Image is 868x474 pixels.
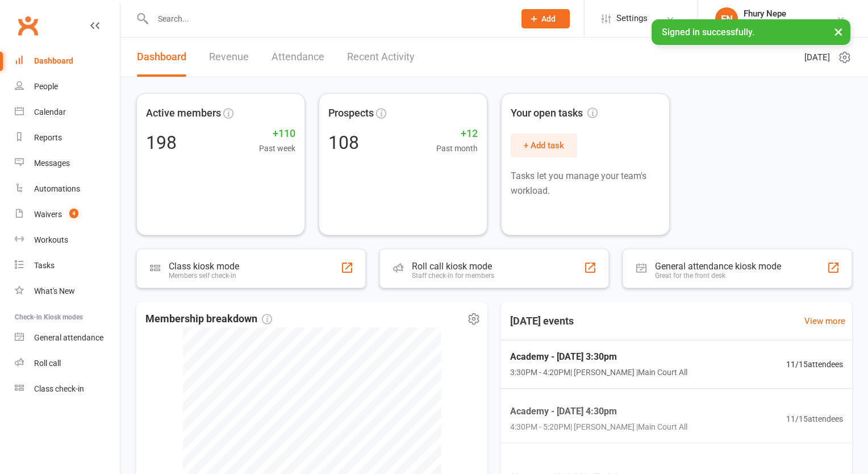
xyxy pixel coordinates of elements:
[521,9,570,28] button: Add
[511,105,598,122] span: Your open tasks
[259,126,295,142] span: +110
[34,107,66,117] div: Calendar
[34,384,84,393] div: Class check-in
[34,133,62,142] div: Reports
[510,421,687,434] span: 4:30PM - 5:20PM | [PERSON_NAME] | Main Court All
[15,202,120,227] a: Waivers 4
[786,413,843,425] span: 11 / 15 attendees
[169,272,239,280] div: Members self check-in
[15,151,120,176] a: Messages
[412,261,494,272] div: Roll call kiosk mode
[15,74,120,99] a: People
[511,134,577,157] button: + Add task
[328,134,359,152] div: 108
[34,56,73,65] div: Dashboard
[510,350,687,364] span: Academy - [DATE] 3:30pm
[149,11,507,27] input: Search...
[436,142,478,155] span: Past month
[541,14,556,23] span: Add
[259,142,295,155] span: Past week
[34,286,75,296] div: What's New
[15,351,120,376] a: Roll call
[34,82,58,91] div: People
[15,125,120,151] a: Reports
[436,126,478,142] span: +12
[828,19,849,44] button: ×
[272,38,324,77] a: Attendance
[347,38,415,77] a: Recent Activity
[146,134,177,152] div: 198
[511,169,660,198] p: Tasks let you manage your team's workload.
[145,311,272,327] span: Membership breakdown
[34,210,62,219] div: Waivers
[146,105,221,122] span: Active members
[34,184,80,193] div: Automations
[786,358,843,371] span: 11 / 15 attendees
[15,253,120,278] a: Tasks
[715,7,738,30] div: FN
[69,209,78,218] span: 4
[15,99,120,125] a: Calendar
[15,176,120,202] a: Automations
[34,359,61,368] div: Roll call
[501,311,583,331] h3: [DATE] events
[804,314,845,328] a: View more
[15,227,120,253] a: Workouts
[510,404,687,419] span: Academy - [DATE] 4:30pm
[328,105,374,122] span: Prospects
[137,38,186,77] a: Dashboard
[14,11,42,40] a: Clubworx
[655,272,781,280] div: Great for the front desk
[412,272,494,280] div: Staff check-in for members
[510,366,687,379] span: 3:30PM - 4:20PM | [PERSON_NAME] | Main Court All
[34,261,55,270] div: Tasks
[15,325,120,351] a: General attendance kiosk mode
[662,27,754,38] span: Signed in successfully.
[34,235,68,244] div: Workouts
[15,48,120,74] a: Dashboard
[744,9,809,19] div: Fhury Nepe
[744,19,809,29] div: Coastal Basketball
[209,38,249,77] a: Revenue
[34,159,70,168] div: Messages
[616,6,648,31] span: Settings
[169,261,239,272] div: Class kiosk mode
[804,51,830,64] span: [DATE]
[655,261,781,272] div: General attendance kiosk mode
[15,278,120,304] a: What's New
[15,376,120,402] a: Class kiosk mode
[34,333,103,342] div: General attendance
